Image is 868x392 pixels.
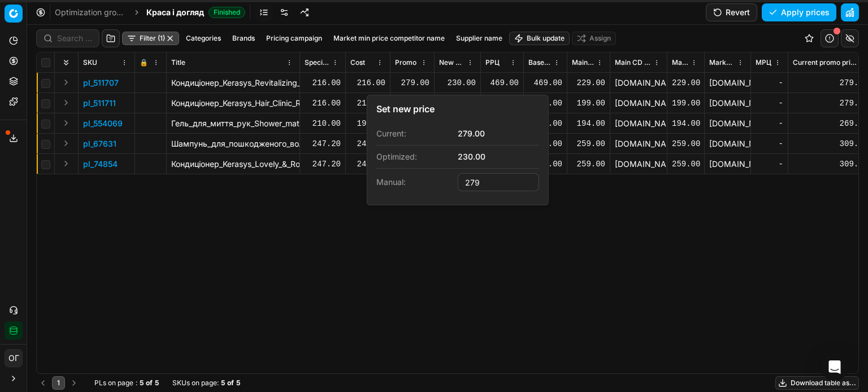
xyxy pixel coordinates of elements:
button: Assign [572,32,616,45]
span: Краса і доглядFinished [146,7,245,18]
div: 259.00 [672,138,700,149]
div: 259.00 [672,158,700,170]
div: 279.00 [793,77,868,89]
div: [DOMAIN_NAME] [615,118,662,129]
button: Go to next page [67,376,81,390]
div: [DOMAIN_NAME] [615,138,662,149]
div: 193.06 [350,118,385,129]
button: 1 [52,376,65,390]
dt: Current: [376,122,458,145]
div: 259.00 [572,158,605,170]
button: Expand [59,76,73,89]
strong: 5 [140,378,144,387]
button: Expand [59,136,73,150]
strong: of [146,378,153,387]
div: 216.00 [350,77,385,89]
div: [DOMAIN_NAME] [709,77,746,89]
div: 309.00 [793,138,868,149]
span: Cost [350,58,365,67]
span: Main CD min price competitor name [615,58,651,67]
div: 469.00 [528,77,562,89]
div: 259.00 [572,138,605,149]
button: Categories [181,32,225,45]
span: ОГ [5,350,22,367]
p: Кондиціонер_Kerasys_Revitalizing_Conditioner_Оздоровчий_600_мл [171,77,295,89]
button: Expand [59,116,73,130]
span: РРЦ [485,58,500,67]
button: 230.00 [458,151,485,162]
div: 279.00 [395,77,429,89]
button: Download table as... [775,376,859,390]
div: 194.00 [672,118,700,129]
p: pl_67631 [83,138,116,149]
button: Revert [706,3,757,21]
span: New promo price [439,58,465,67]
span: Specification Cost [305,58,329,67]
div: [DOMAIN_NAME] [615,98,662,109]
strong: 5 [221,378,225,387]
div: 279.00 [793,98,868,109]
p: Гель_для_миття_рук_Shower_mate_Bubble_Handwash_Молочна_бульбашка_300_мл [171,118,295,129]
button: Go to previous page [36,376,50,390]
div: [DOMAIN_NAME] [615,77,662,89]
span: Finished [209,7,245,18]
div: : [94,378,159,387]
span: Base price [528,58,551,67]
div: - [756,98,783,109]
button: Expand all [59,56,73,69]
input: Search by SKU or title [57,33,92,44]
span: Main CD min price [572,58,594,67]
div: 194.00 [572,118,605,129]
div: 230.00 [439,77,476,89]
nav: pagination [36,376,81,390]
div: 229.00 [672,77,700,89]
div: Open Intercom Messenger [821,354,848,381]
div: 216.00 [305,77,341,89]
span: Market min price [672,58,688,67]
p: Кондиціонер_Kerasys_Lovely_&_Romantic_Perfumed_для_пошкодженого_волосся_600_мл [171,158,295,170]
span: PLs on page [94,378,133,387]
div: [DOMAIN_NAME] [615,158,662,170]
span: Market min price competitor name [709,58,735,67]
span: SKUs on page : [172,378,219,387]
span: Promo [395,58,416,67]
div: 247.20 [350,158,385,170]
div: 199.00 [672,98,700,109]
button: 279.00 [458,128,485,139]
button: pl_511711 [83,98,116,109]
span: SKU [83,58,97,67]
div: 216.00 [350,98,385,109]
button: pl_554069 [83,118,123,129]
button: Expand [59,96,73,109]
button: Market min price competitor name [329,32,449,45]
dt: Manual: [376,168,458,196]
span: 🔒 [140,58,148,67]
div: 309.00 [793,158,868,170]
button: Pricing campaign [262,32,327,45]
div: [DOMAIN_NAME] [709,98,746,109]
div: 247.20 [305,158,341,170]
div: 199.00 [572,98,605,109]
div: - [756,138,783,149]
div: - [756,77,783,89]
dt: Optimized: [376,145,458,168]
strong: 5 [155,378,159,387]
a: Optimization groups [55,7,127,18]
button: Brands [228,32,259,45]
div: Set new price [376,104,539,113]
span: Current promo price [793,58,857,67]
button: ОГ [5,349,23,367]
p: Шампунь_для_пошкодженого_волосся_Kerasys_Lovely&Romantic_Perfumed_600_мл [171,138,295,149]
button: Supplier name [452,32,507,45]
div: [DOMAIN_NAME] [709,138,746,149]
div: [DOMAIN_NAME] [709,118,746,129]
button: Bulk update [509,32,570,45]
div: 216.00 [305,98,341,109]
button: pl_74854 [83,158,118,170]
span: Title [171,58,185,67]
button: pl_511707 [83,77,119,89]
